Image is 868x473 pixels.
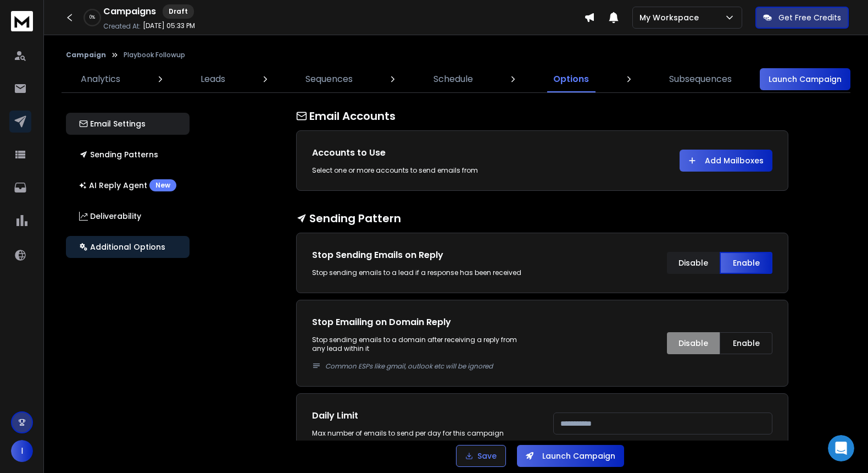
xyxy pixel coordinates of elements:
[553,73,589,86] p: Options
[312,249,531,262] h1: Stop Sending Emails on Reply
[62,6,80,24] img: Profile image for Lakshita
[74,66,127,92] a: Analytics
[81,73,120,86] p: Analytics
[312,335,531,371] p: Stop sending emails to a domain after receiving a reply from any lead within it
[66,205,190,227] button: Deliverability
[760,68,850,90] button: Launch Campaign
[66,144,190,166] button: Sending Patterns
[778,12,841,23] p: Get Free Credits
[7,4,28,25] button: go back
[192,4,213,25] button: Home
[305,73,353,86] p: Sequences
[312,146,531,159] h1: Accounts to Use
[143,21,195,30] p: [DATE] 05:33 PM
[667,332,720,354] button: Disable
[84,5,108,14] h1: [URL]
[93,14,137,25] p: Back [DATE]
[66,113,190,135] button: Email Settings
[312,316,531,329] h1: Stop Emailing on Domain Reply
[17,360,26,369] button: Emoji picker
[66,236,190,258] button: Additional Options
[312,268,531,277] div: Stop sending emails to a lead if a response has been received
[667,252,720,274] button: Disable
[312,409,531,422] h1: Daily Limit
[680,150,772,172] button: Add Mailboxes
[312,166,531,175] div: Select one or more accounts to send emails from
[194,66,232,92] a: Leads
[663,66,738,92] a: Subsequences
[90,14,95,21] p: 0 %
[66,51,106,59] button: Campaign
[79,241,165,252] p: Additional Options
[47,6,64,24] img: Profile image for Rohan
[669,73,732,86] p: Subsequences
[296,108,788,124] h1: Email Accounts
[9,337,210,356] textarea: Message…
[755,7,849,29] button: Get Free Credits
[11,440,33,462] button: I
[201,73,225,86] p: Leads
[11,11,33,31] img: logo
[35,360,43,369] button: Gif picker
[163,4,194,19] div: Draft
[720,332,772,354] button: Enable
[427,66,480,92] a: Schedule
[296,211,788,226] h1: Sending Pattern
[103,22,141,31] p: Created At:
[79,118,146,129] p: Email Settings
[517,445,624,467] button: Launch Campaign
[828,435,854,461] iframe: Intercom live chat
[31,6,49,24] img: Profile image for Raj
[325,362,531,371] p: Common ESPs like gmail, outlook etc will be ignored
[124,51,185,59] p: Playbook Followup
[433,73,473,86] p: Schedule
[547,66,596,92] a: Options
[103,5,156,18] h1: Campaigns
[52,360,61,369] button: Upload attachment
[79,179,176,191] p: AI Reply Agent
[79,149,158,160] p: Sending Patterns
[456,445,506,467] button: Save
[299,66,359,92] a: Sequences
[312,429,531,438] div: Max number of emails to send per day for this campaign
[188,356,206,373] button: Send a message…
[66,174,190,196] button: AI Reply AgentNew
[720,252,772,274] button: Enable
[639,12,703,23] p: My Workspace
[149,179,176,191] div: New
[79,211,141,222] p: Deliverability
